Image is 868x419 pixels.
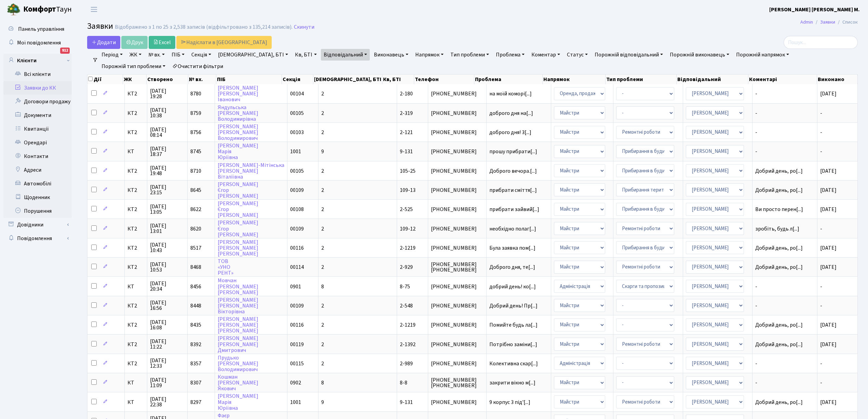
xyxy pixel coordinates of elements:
[769,5,860,14] a: [PERSON_NAME] [PERSON_NAME] М.
[820,109,822,117] span: -
[448,49,492,61] a: Тип проблеми
[755,398,803,406] span: Добрий день, ро[...]
[755,263,803,271] span: Добрий день, ро[...]
[216,75,282,84] th: ПІБ
[489,360,538,367] span: Колективна скар[...]
[127,322,144,328] span: КТ2
[543,75,606,84] th: Напрямок
[755,91,814,96] span: -
[218,393,258,412] a: [PERSON_NAME]МаріяЮріївна
[755,321,803,329] span: Добрий день, ро[...]
[755,380,814,385] span: -
[3,177,72,191] a: Автомобілі
[489,109,533,117] span: доброго дня на[...]
[127,303,144,309] span: КТ2
[190,379,201,387] span: 8307
[321,341,324,348] span: 2
[150,204,185,215] span: [DATE] 13:05
[321,129,324,136] span: 2
[190,167,201,175] span: 8710
[3,95,72,108] a: Договори продажу
[3,232,72,245] a: Повідомлення
[820,244,837,252] span: [DATE]
[564,49,591,61] a: Статус
[755,186,803,194] span: Добрий день, ро[...]
[400,244,416,252] span: 2-1219
[431,110,483,116] span: [PHONE_NUMBER]
[489,283,536,290] span: добрий день! ко[...]
[400,90,413,97] span: 2-180
[127,245,144,251] span: КТ2
[755,149,814,154] span: -
[321,148,324,155] span: 9
[3,218,72,232] a: Довідники
[290,109,304,117] span: 00105
[218,258,233,277] a: ТОВ«УНОРЕНТ»
[400,109,413,117] span: 2-319
[755,225,799,233] span: зробіть, будь л[...]
[218,373,258,392] a: Кошман[PERSON_NAME]Якович
[382,75,414,84] th: Кв, БТІ
[820,148,822,155] span: -
[150,262,185,273] span: [DATE] 10:53
[412,49,446,61] a: Напрямок
[489,398,530,406] span: 9 корпус 3 під'[...]
[290,225,304,233] span: 00109
[190,283,201,290] span: 8456
[215,49,291,61] a: [DEMOGRAPHIC_DATA], БТІ
[150,107,185,118] span: [DATE] 10:38
[431,322,483,328] span: [PHONE_NUMBER]
[321,398,324,406] span: 9
[733,49,792,61] a: Порожній напрямок
[321,360,324,367] span: 2
[400,321,416,329] span: 2-1219
[820,18,835,26] a: Заявки
[321,167,324,175] span: 2
[150,358,185,369] span: [DATE] 12:33
[755,110,814,116] span: -
[290,263,304,271] span: 00114
[493,49,527,61] a: Проблема
[431,130,483,135] span: [PHONE_NUMBER]
[150,88,185,99] span: [DATE] 19:28
[290,244,304,252] span: 00116
[321,109,324,117] span: 2
[431,226,483,232] span: [PHONE_NUMBER]
[3,163,72,177] a: Адреси
[431,303,483,309] span: [PHONE_NUMBER]
[190,321,201,329] span: 8435
[474,75,542,84] th: Проблема
[169,61,226,72] a: Очистити фільтри
[127,226,144,232] span: КТ2
[290,129,304,136] span: 00103
[3,122,72,136] a: Квитанції
[321,263,324,271] span: 2
[3,22,72,36] a: Панель управління
[150,165,185,176] span: [DATE] 19:48
[190,129,201,136] span: 8756
[3,54,72,67] a: Клієнти
[414,75,474,84] th: Телефон
[150,377,185,388] span: [DATE] 11:09
[800,18,813,26] a: Admin
[400,129,413,136] span: 2-121
[150,281,185,292] span: [DATE] 20:34
[127,110,144,116] span: КТ2
[489,148,537,155] span: прошу прибрати[...]
[127,284,144,289] span: КТ
[60,48,70,54] div: 912
[489,186,537,194] span: прибрати сміття[...]
[400,360,413,367] span: 2-989
[820,341,837,348] span: [DATE]
[190,206,201,213] span: 8622
[400,283,410,290] span: 8-75
[431,377,483,388] span: [PHONE_NUMBER] [PHONE_NUMBER]
[150,223,185,234] span: [DATE] 13:01
[190,398,201,406] span: 8297
[667,49,732,61] a: Порожній виконавець
[23,4,56,15] b: Комфорт
[371,49,411,61] a: Виконавець
[820,129,822,136] span: -
[400,379,407,387] span: 8-8
[294,24,314,30] a: Скинути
